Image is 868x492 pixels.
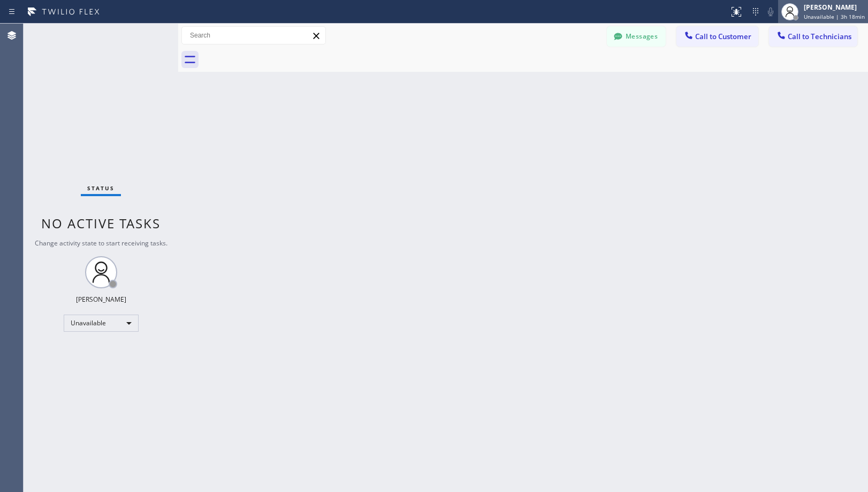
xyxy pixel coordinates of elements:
[41,214,161,232] span: No active tasks
[769,26,857,47] button: Call to Technicians
[804,3,865,12] div: [PERSON_NAME]
[695,32,751,41] span: Call to Customer
[87,184,115,192] span: Status
[763,4,778,19] button: Mute
[788,32,851,41] span: Call to Technicians
[804,13,865,20] span: Unavailable | 3h 18min
[607,26,666,47] button: Messages
[35,238,167,248] span: Change activity state to start receiving tasks.
[76,295,126,304] div: [PERSON_NAME]
[182,27,325,44] input: Search
[676,26,758,47] button: Call to Customer
[64,315,139,332] div: Unavailable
